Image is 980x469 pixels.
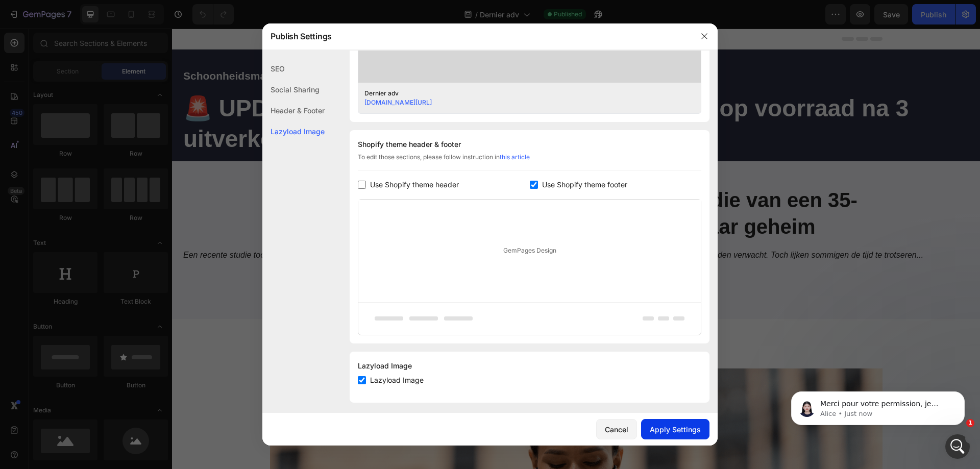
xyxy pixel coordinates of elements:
[358,138,701,151] div: Shopify theme header & footer
[966,419,974,427] span: 1
[364,98,432,106] a: [DOMAIN_NAME][URL]
[605,424,628,435] div: Cancel
[358,200,701,302] div: GemPages Design
[945,434,970,459] iframe: Intercom live chat
[542,179,627,191] span: Use Shopify theme footer
[262,79,325,100] div: Social Sharing
[11,41,138,53] strong: Schoonheidsmagazine™
[650,424,701,435] div: Apply Settings
[99,316,280,325] u: Het stille drama van huidveroudering na je 45e
[98,157,710,212] h1: Op 52-jarige leeftijd ziet haar huid eruit als die van een 35-jarige: dermatoloog onthult eindeli...
[490,222,752,231] i: dan ze ooit hadden verwacht. Toch lijken sommigen de tijd te trotseren...
[776,370,980,441] iframe: Intercom notifications message
[296,251,385,260] strong: Door [PERSON_NAME]
[270,245,290,266] img: gempages_581818664982938356-160579e0-b5d5-4efe-80d5-7074951e9482.png
[370,179,459,191] span: Use Shopify theme header
[641,419,709,439] button: Apply Settings
[358,153,701,170] div: To edit those sections, please follow instruction in
[364,89,679,98] div: Dernier adv
[500,153,530,161] a: this article
[262,23,691,50] div: Publish Settings
[262,58,325,79] div: SEO
[262,121,325,142] div: Lazyload Image
[11,222,129,231] i: Een recente studie toont aan dat
[400,252,537,260] p: Laatst bijgewerkt: mei 2024 | 8.152 weergaven
[132,222,487,231] strong: 82% van de [DEMOGRAPHIC_DATA] vrouwen boven de 45 hun huid sneller zien verouderen
[596,419,637,439] button: Cancel
[358,360,701,372] div: Lazyload Image
[11,66,737,124] strong: 🚨 UPDATE: Naturaya Verjongende Olie is weer op voorraad na 3 uitverkochte periodes.
[370,374,424,386] span: Lazyload Image
[262,100,325,121] div: Header & Footer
